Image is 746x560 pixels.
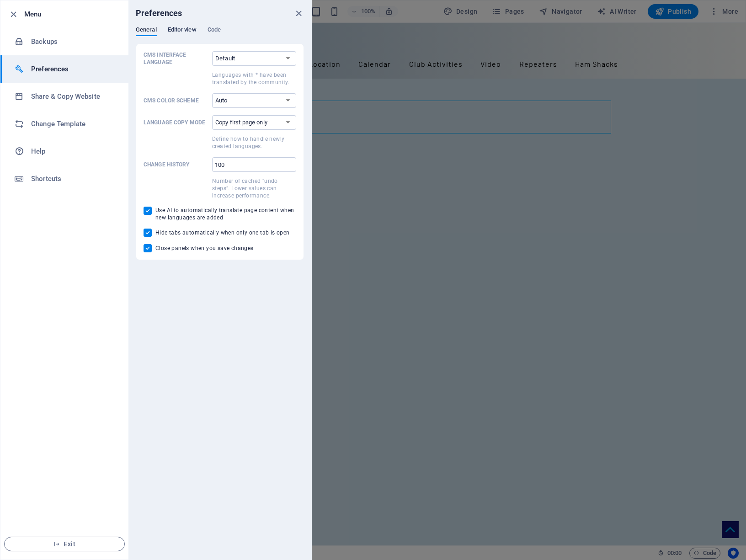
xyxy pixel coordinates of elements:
[212,93,296,108] select: CMS Color Scheme
[144,51,208,66] p: CMS Interface Language
[31,118,116,129] h6: Change Template
[212,51,296,66] select: CMS Interface LanguageLanguages with * have been translated by the community.
[31,173,116,184] h6: Shortcuts
[31,36,116,47] h6: Backups
[4,537,125,551] button: Exit
[293,8,304,19] button: close
[0,138,128,165] a: Help
[155,229,290,236] span: Hide tabs automatically when only one tab is open
[31,64,116,75] h6: Preferences
[24,9,121,20] h6: Menu
[144,97,208,104] p: CMS Color Scheme
[212,71,296,86] p: Languages with * have been translated by the community.
[31,146,116,157] h6: Help
[212,157,296,172] input: Change historyNumber of cached “undo steps”. Lower values can increase performance.
[155,245,254,252] span: Close panels when you save changes
[168,24,197,37] span: Editor view
[212,135,296,150] p: Define how to handle newly created languages.
[31,91,116,102] h6: Share & Copy Website
[136,8,182,19] h6: Preferences
[136,24,157,37] span: General
[212,115,296,130] select: Language Copy ModeDefine how to handle newly created languages.
[136,26,304,43] div: Preferences
[155,207,296,221] span: Use AI to automatically translate page content when new languages are added
[144,119,208,126] p: Language Copy Mode
[208,24,221,37] span: Code
[212,177,296,199] p: Number of cached “undo steps”. Lower values can increase performance.
[144,161,208,168] p: Change history
[12,540,117,548] span: Exit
